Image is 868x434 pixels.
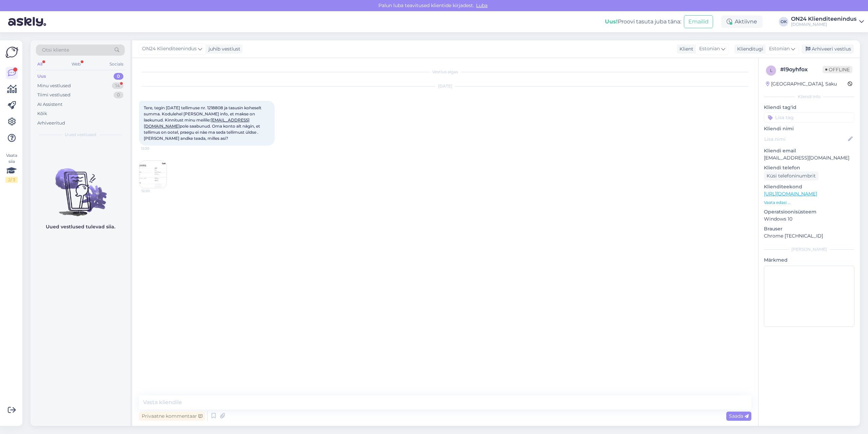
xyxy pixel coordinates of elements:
img: No chats [31,156,130,217]
p: Kliendi telefon [764,164,854,171]
div: Kliendi info [764,94,854,100]
p: Operatsioonisüsteem [764,208,854,215]
div: Privaatne kommentaar [139,412,205,421]
p: Vaata edasi ... [764,200,854,206]
a: [URL][DOMAIN_NAME] [764,191,817,197]
div: Minu vestlused [37,82,71,89]
div: Socials [108,60,125,69]
span: Uued vestlused [65,132,96,138]
div: Klienditugi [734,45,763,53]
div: ON24 Klienditeenindus [791,16,856,22]
div: [DATE] [139,83,751,89]
div: [PERSON_NAME] [764,246,854,252]
div: [DOMAIN_NAME] [791,22,856,27]
p: Brauser [764,225,854,232]
div: juhib vestlust [206,45,240,53]
p: Kliendi nimi [764,125,854,132]
span: l [770,68,772,73]
a: ON24 Klienditeenindus[DOMAIN_NAME] [791,16,864,27]
div: 2 / 3 [5,177,18,183]
div: Tiimi vestlused [37,92,71,98]
input: Lisa tag [764,112,854,122]
img: Attachment [139,161,166,188]
div: Klient [677,45,693,53]
span: ON24 Klienditeenindus [142,45,197,53]
p: Chrome [TECHNICAL_ID] [764,232,854,240]
span: Estonian [769,45,790,53]
div: 0 [114,92,123,98]
span: Estonian [699,45,720,53]
span: Otsi kliente [42,46,69,54]
p: Uued vestlused tulevad siia. [46,223,115,230]
div: Arhiveeri vestlus [802,44,854,54]
img: Askly Logo [5,46,18,59]
div: AI Assistent [37,101,62,108]
p: Kliendi email [764,147,854,154]
div: Aktiivne [721,16,763,28]
p: Märkmed [764,257,854,264]
button: Emailid [684,15,713,28]
div: Kõik [37,110,47,117]
div: Uus [37,73,46,80]
div: 0 [114,73,123,80]
span: Offline [823,66,852,73]
div: Vestlus algas [139,69,751,75]
b: Uus! [605,18,618,25]
div: 14 [112,82,123,89]
div: Küsi telefoninumbrit [764,171,818,181]
div: Web [70,60,82,69]
p: Klienditeekond [764,183,854,190]
span: 12:20 [141,146,166,151]
span: Luba [474,2,490,8]
span: Tere, tegin [DATE] tellimuse nr. 1218808 ja tasusin koheselt summa. Kodulehel [PERSON_NAME] info,... [144,105,262,141]
div: OK [779,17,788,26]
span: 12:20 [141,188,167,193]
p: [EMAIL_ADDRESS][DOMAIN_NAME] [764,154,854,162]
div: # l9oyhfox [780,65,823,74]
input: Lisa nimi [764,135,847,143]
div: [GEOGRAPHIC_DATA], Saku [766,80,837,88]
div: Vaata siia [5,152,18,183]
div: Proovi tasuta juba täna: [605,18,681,26]
p: Kliendi tag'id [764,104,854,111]
div: All [36,60,44,69]
p: Windows 10 [764,215,854,223]
div: Arhiveeritud [37,120,65,127]
span: Saada [729,413,749,419]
